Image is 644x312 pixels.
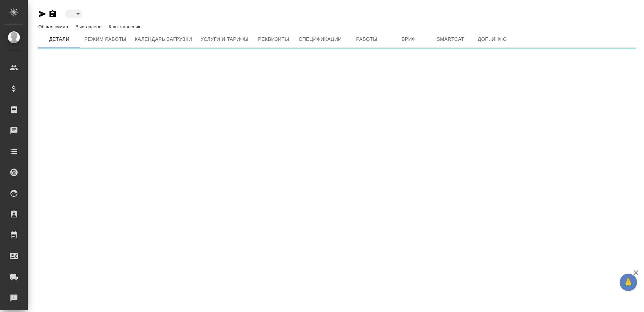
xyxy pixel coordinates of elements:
[392,35,426,44] span: Бриф
[257,35,290,44] span: Реквизиты
[38,10,47,18] button: Скопировать ссылку для ЯМессенджера
[43,35,76,44] span: Детали
[350,35,384,44] span: Работы
[620,274,637,291] button: 🙏
[622,275,634,290] span: 🙏
[84,35,127,44] span: Режим работы
[200,35,248,44] span: Услуги и тарифы
[48,10,57,18] button: Скопировать ссылку
[135,35,192,44] span: Календарь загрузки
[434,35,467,44] span: Smartcat
[109,24,143,29] p: К выставлению
[299,35,342,44] span: Спецификации
[476,35,509,44] span: Доп. инфо
[38,24,70,29] p: Общая сумма
[65,9,82,18] div: ​
[75,24,103,29] p: Выставлено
